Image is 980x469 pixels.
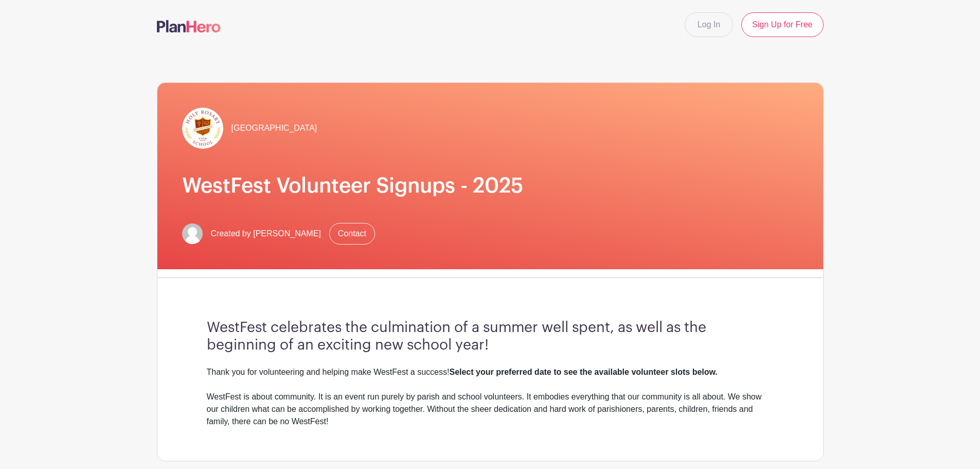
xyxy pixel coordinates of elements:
img: hr-logo-circle.png [182,108,223,149]
div: Thank you for volunteering and helping make WestFest a success! [207,366,774,378]
div: WestFest is about community. It is an event run purely by parish and school volunteers. It embodi... [207,391,774,428]
span: Created by [PERSON_NAME] [211,228,321,240]
span: [GEOGRAPHIC_DATA] [231,122,317,134]
strong: Select your preferred date to see the available volunteer slots below. [449,368,717,376]
img: logo-507f7623f17ff9eddc593b1ce0a138ce2505c220e1c5a4e2b4648c50719b7d32.svg [157,20,221,32]
h1: WestFest Volunteer Signups - 2025 [182,173,798,198]
h3: WestFest celebrates the culmination of a summer well spent, as well as the beginning of an exciti... [207,319,774,354]
img: default-ce2991bfa6775e67f084385cd625a349d9dcbb7a52a09fb2fda1e96e2d18dcdb.png [182,223,203,244]
a: Sign Up for Free [741,12,823,37]
a: Contact [329,223,375,245]
a: Log In [685,12,733,37]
